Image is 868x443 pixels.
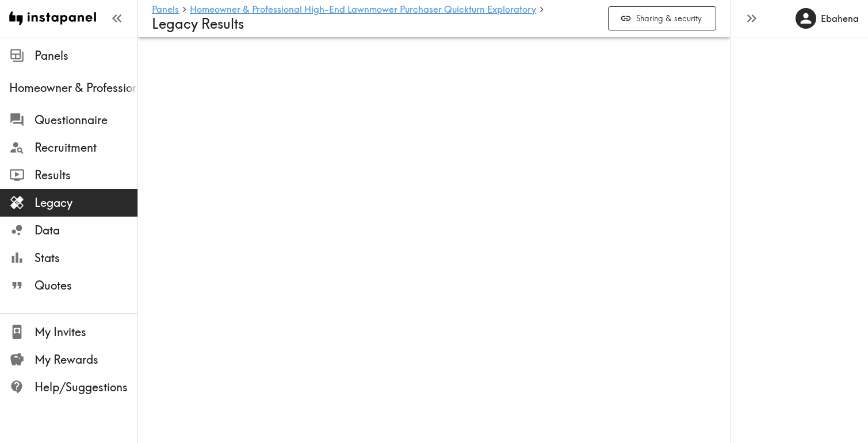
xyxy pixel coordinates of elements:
[9,80,137,96] span: Homeowner & Professional High-End Lawnmower Purchaser Quickturn Exploratory
[35,250,137,266] span: Stats
[35,167,137,183] span: Results
[35,324,137,340] span: My Invites
[35,112,137,128] span: Questionnaire
[190,5,536,16] a: Homeowner & Professional High-End Lawnmower Purchaser Quickturn Exploratory
[821,12,859,25] h6: Ebahena
[35,278,137,294] span: Quotes
[35,195,137,211] span: Legacy
[35,379,137,395] span: Help/Suggestions
[152,16,599,32] h4: Legacy Results
[35,140,137,156] span: Recruitment
[35,222,137,238] span: Data
[35,352,137,368] span: My Rewards
[152,5,179,16] a: Panels
[35,48,137,64] span: Panels
[608,6,716,31] button: Sharing & security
